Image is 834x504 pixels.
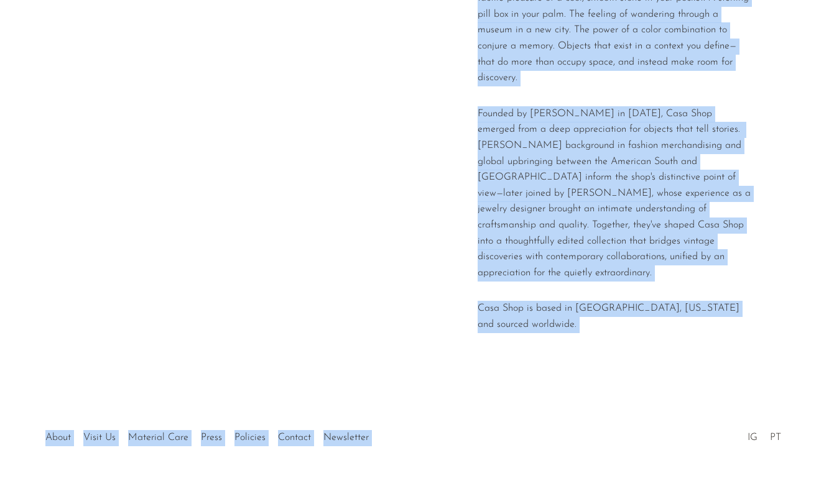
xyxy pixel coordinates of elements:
ul: Quick links [39,423,375,446]
p: Founded by [PERSON_NAME] in [DATE], Casa Shop emerged from a deep appreciation for objects that t... [478,106,751,282]
a: Press [201,433,222,442]
a: IG [748,433,758,442]
a: Policies [234,433,266,442]
a: About [45,433,71,442]
p: Casa Shop is based in [GEOGRAPHIC_DATA], [US_STATE] and sourced worldwide. [478,301,751,332]
a: Material Care [128,433,188,442]
a: PT [770,433,781,442]
ul: Social Medias [741,423,787,446]
a: Visit Us [83,433,116,442]
a: Contact [278,433,311,442]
